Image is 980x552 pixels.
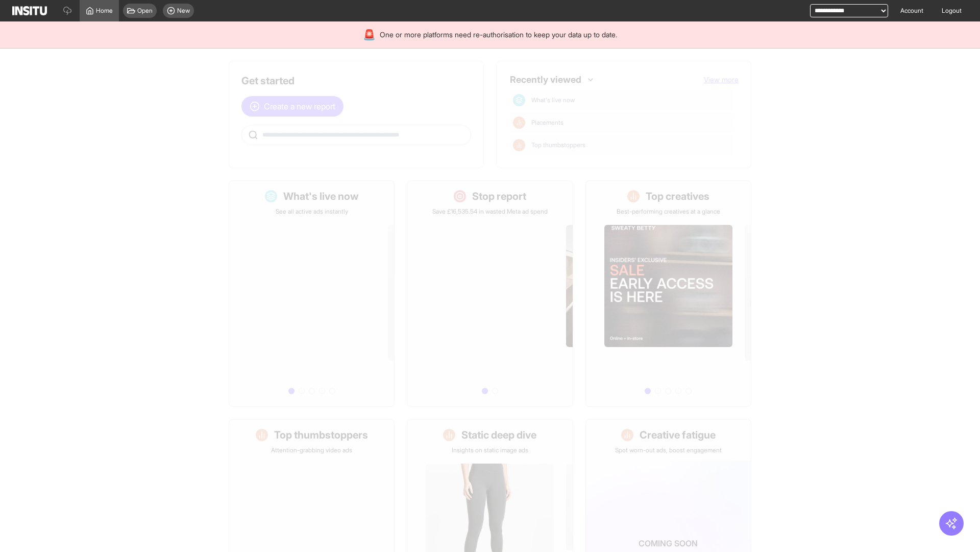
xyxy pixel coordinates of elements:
span: Open [137,7,153,15]
span: One or more platforms need re-authorisation to keep your data up to date. [380,30,617,40]
span: Home [96,7,113,15]
img: Logo [12,6,47,15]
div: 🚨 [363,28,376,42]
span: New [177,7,190,15]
